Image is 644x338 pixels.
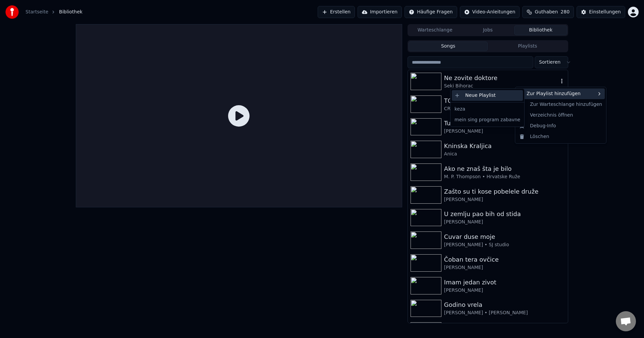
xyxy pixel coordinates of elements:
div: Seki Bihorac [444,83,558,89]
div: mein sing program zabavne [452,115,523,125]
div: CRVENA JABUKA [444,106,565,112]
div: Löschen [517,131,605,142]
div: Godino vrela [444,300,565,310]
div: keza [452,104,523,115]
div: Cuvar duse moje [444,232,565,242]
div: M. P. Thompson • Hrvatske Ruže [444,174,565,180]
button: Video-Anleitungen [460,6,520,18]
div: Imam jedan zivot [444,278,565,287]
div: TO MI RADI [444,96,565,106]
button: Erstellen [318,6,355,18]
div: [PERSON_NAME] [444,219,565,225]
a: Startseite [25,9,48,15]
button: Songs [409,42,488,51]
div: Neue Playlist [452,90,523,101]
a: Chat öffnen [616,311,636,331]
button: Guthaben280 [522,6,574,18]
div: Kninska Kraljica [444,141,565,151]
div: [PERSON_NAME] [444,128,565,135]
button: Warteschlange [409,25,462,35]
span: Sortieren [539,59,560,66]
button: Jobs [462,25,515,35]
button: Playlists [488,42,567,51]
button: Bibliothek [514,25,567,35]
div: [PERSON_NAME] [444,287,565,294]
div: Einstellungen [589,9,621,15]
span: Guthaben [535,9,558,15]
div: U zemlju pao bih od stida [444,209,565,219]
div: Tutti Frutti [444,119,565,128]
div: Čoban tera ovčice [444,255,565,264]
div: [PERSON_NAME] [444,264,565,271]
div: [PERSON_NAME] [444,196,565,203]
div: Zur Playlist hinzufügen [517,88,605,99]
div: Debug-Info [517,121,605,131]
span: Bibliothek [59,9,83,15]
div: Ako ne znaš šta je bilo [444,164,565,174]
img: youka [5,5,19,19]
button: Einstellungen [577,6,625,18]
div: Zašto su ti kose pobelele druže [444,187,565,196]
button: Importieren [358,6,402,18]
nav: breadcrumb [25,9,83,15]
div: Anica [444,151,565,157]
div: [PERSON_NAME] • SJ studio [444,242,565,248]
div: Ne zovite doktore [444,73,558,83]
span: 280 [560,9,570,15]
button: Häufige Fragen [405,6,457,18]
div: Verzeichnis öffnen [517,110,605,121]
div: [PERSON_NAME] • [PERSON_NAME] [444,310,565,316]
div: Zur Warteschlange hinzufügen [517,99,605,110]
